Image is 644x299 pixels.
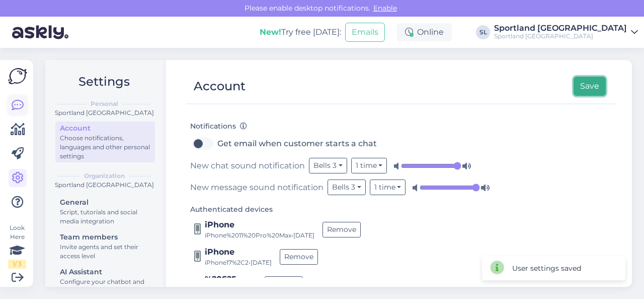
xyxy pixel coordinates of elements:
[60,267,150,277] div: AI Assistant
[190,204,273,215] label: Authenticated devices
[8,260,26,269] div: 1 / 3
[60,277,150,295] div: Configure your chatbot and add documents
[260,27,281,37] b: New!
[190,180,603,195] div: New message sound notification
[217,136,377,152] label: Get email when customer starts a chat
[8,223,26,269] div: Look Here
[494,24,627,32] div: Sportland [GEOGRAPHIC_DATA]
[205,219,314,231] div: iPhone
[494,32,627,40] div: Sportland [GEOGRAPHIC_DATA]
[574,77,606,96] button: Save
[370,180,406,195] button: 1 time
[345,23,385,42] button: Emails
[53,72,155,91] h2: Settings
[55,196,155,227] a: GeneralScript, tutorials and social media integration
[397,23,452,41] div: Online
[351,158,387,173] button: 1 time
[205,258,272,267] div: iPhone17%2C2 • [DATE]
[8,68,27,84] img: Askly Logo
[53,108,155,117] div: Sportland [GEOGRAPHIC_DATA]
[190,158,603,173] div: New chat sound notification
[60,208,150,226] div: Script, tutorials and social media integration
[60,134,150,161] div: Choose notifications, languages and other personal settings
[265,276,303,292] button: Remove
[190,121,247,132] label: Notifications
[55,265,155,297] a: AI AssistantConfigure your chatbot and add documents
[512,263,581,274] div: User settings saved
[309,158,347,173] button: Bells 3
[60,232,150,243] div: Team members
[476,25,490,39] div: SL
[60,243,150,261] div: Invite agents and set their access level
[370,4,400,13] span: Enable
[323,222,361,237] button: Remove
[205,231,314,240] div: iPhone%2011%20Pro%20Max • [DATE]
[53,181,155,190] div: Sportland [GEOGRAPHIC_DATA]
[194,77,246,96] div: Account
[55,230,155,262] a: Team membersInvite agents and set their access level
[494,24,638,40] a: Sportland [GEOGRAPHIC_DATA]Sportland [GEOGRAPHIC_DATA]
[328,180,366,195] button: Bells 3
[205,273,257,285] div: %20S25
[55,122,155,162] a: AccountChoose notifications, languages and other personal settings
[280,249,318,265] button: Remove
[60,197,150,208] div: General
[60,123,150,134] div: Account
[205,246,272,258] div: iPhone
[84,171,125,181] b: Organization
[91,99,118,108] b: Personal
[260,26,341,38] div: Try free [DATE]:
